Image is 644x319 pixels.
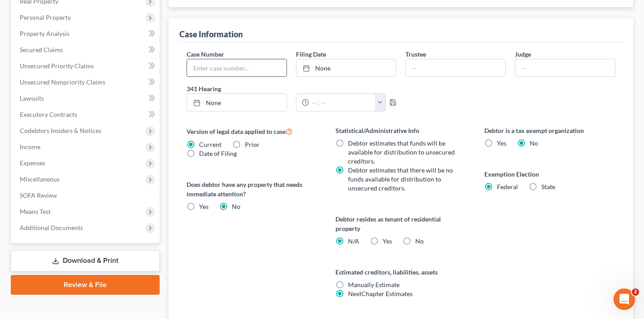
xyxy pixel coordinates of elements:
[245,141,260,148] span: Prior
[20,46,63,53] span: Secured Claims
[20,224,83,231] span: Additional Documents
[497,139,506,147] span: Yes
[20,111,77,118] span: Executory Contracts
[20,127,101,134] span: Codebtors Insiders & Notices
[383,237,392,245] span: Yes
[484,126,615,135] label: Debtor is a tax exempt organization
[335,267,466,277] label: Estimated creditors, liabilities, assets
[13,58,160,74] a: Unsecured Priority Claims
[415,237,424,245] span: No
[484,169,615,179] label: Exemption Election
[20,191,57,199] span: SOFA Review
[20,175,60,183] span: Miscellaneous
[11,250,160,271] a: Download & Print
[406,59,505,76] input: --
[20,208,51,215] span: Means Test
[199,150,237,157] span: Date of Filing
[199,203,209,210] span: Yes
[20,62,94,70] span: Unsecured Priority Claims
[348,237,359,245] span: N/A
[530,139,538,147] span: No
[335,214,466,233] label: Debtor resides as tenant of residential property
[199,141,222,148] span: Current
[187,49,224,59] label: Case Number
[20,159,45,167] span: Expenses
[182,84,401,93] label: 341 Hearing
[13,26,160,42] a: Property Analysis
[187,94,287,111] a: None
[309,94,375,111] input: -- : --
[13,74,160,90] a: Unsecured Nonpriority Claims
[497,183,518,191] span: Federal
[20,94,44,102] span: Lawsuits
[632,288,639,296] span: 2
[187,126,318,137] label: Version of legal data applied to case
[515,59,615,76] input: --
[20,78,105,86] span: Unsecured Nonpriority Claims
[20,30,70,37] span: Property Analysis
[348,139,455,165] span: Debtor estimates that funds will be available for distribution to unsecured creditors.
[20,13,71,21] span: Personal Property
[13,106,160,123] a: Executory Contracts
[296,49,326,59] label: Filing Date
[187,180,318,199] label: Does debtor have any property that needs immediate attention?
[335,126,466,135] label: Statistical/Administrative Info
[296,59,396,76] a: None
[187,59,287,76] input: Enter case number...
[614,288,635,310] iframe: Intercom live chat
[348,166,453,192] span: Debtor estimates that there will be no funds available for distribution to unsecured creditors.
[11,275,160,295] a: Review & File
[232,203,240,210] span: No
[541,183,555,191] span: State
[20,143,40,151] span: Income
[13,42,160,58] a: Secured Claims
[13,187,160,204] a: SOFA Review
[179,29,243,40] div: Case Information
[405,49,426,59] label: Trustee
[348,281,400,288] span: Manually Estimate
[348,290,413,297] span: NextChapter Estimates
[515,49,531,59] label: Judge
[13,90,160,106] a: Lawsuits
